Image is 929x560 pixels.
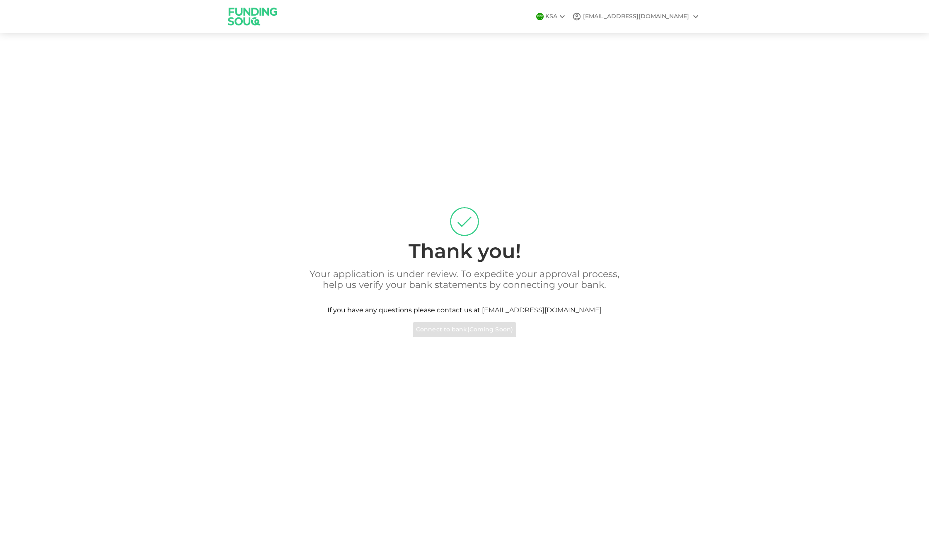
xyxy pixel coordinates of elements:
p: Your application is under review. To expedite your approval process, help us verify your bank sta... [299,269,630,291]
a: [EMAIL_ADDRESS][DOMAIN_NAME] [482,307,602,314]
img: flag-sa.b9a346574cdc8950dd34b50780441f57.svg [536,13,544,20]
h1: Thank you! [409,243,521,263]
p: If you have any questions please contact us at [327,306,602,316]
div: [EMAIL_ADDRESS][DOMAIN_NAME] [583,12,689,21]
div: KSA [545,12,567,22]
